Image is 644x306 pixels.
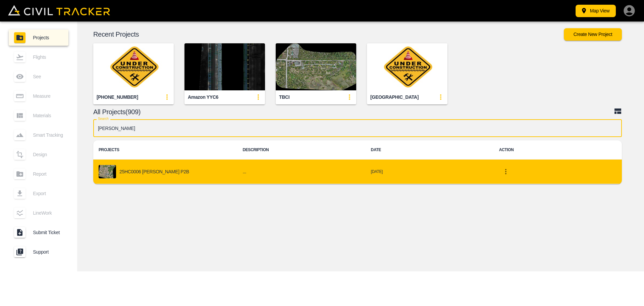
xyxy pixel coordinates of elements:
[188,94,218,100] div: Amazon YYC6
[9,224,68,241] a: Submit Ticket
[434,90,447,104] button: update-card-details
[279,94,289,100] div: TBCI
[93,109,614,115] p: All Projects(909)
[370,94,419,100] div: [GEOGRAPHIC_DATA]
[8,5,110,15] img: Civil Tracker
[576,5,616,17] button: Map View
[33,35,63,40] span: Projects
[9,244,68,260] a: Support
[93,140,237,160] th: PROJECTS
[33,249,63,255] span: Support
[237,140,365,160] th: DESCRIPTION
[9,30,68,46] a: Projects
[243,168,360,176] h6: ...
[564,28,622,41] button: Create New Project
[276,43,356,90] img: TBCI
[252,90,265,104] button: update-card-details
[184,43,265,90] img: Amazon YYC6
[33,230,63,235] span: Submit Ticket
[343,90,356,104] button: update-card-details
[366,140,494,160] th: DATE
[93,140,622,184] table: project-list-table
[366,160,494,184] td: [DATE]
[160,90,174,104] button: update-card-details
[367,43,447,90] img: Tribune Bay Campground
[119,169,189,174] p: 25HC0006 [PERSON_NAME] P2B
[97,94,138,100] div: [PHONE_NUMBER]
[494,140,622,160] th: ACTION
[93,43,174,90] img: 2944-25-005
[93,32,564,37] p: Recent Projects
[99,165,116,178] img: project-image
